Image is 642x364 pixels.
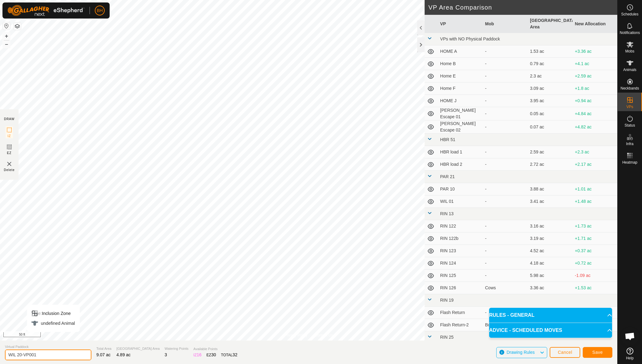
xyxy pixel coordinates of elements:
td: HOME J [438,95,482,107]
td: HOME A [438,45,482,58]
div: - [485,73,525,79]
button: Cancel [550,347,580,358]
td: +4.84 ac [573,107,617,120]
span: VPs with NO Physical Paddock [440,36,500,41]
td: +4.1 ac [573,58,617,70]
span: VPs [626,105,633,109]
span: Infra [626,142,633,146]
span: Available Points [193,346,237,352]
td: 3.19 ac [527,232,572,245]
span: 4.89 ac [116,352,131,357]
td: HBR load 1 [438,146,482,158]
td: Home F [438,82,482,95]
span: Delete [4,168,15,172]
span: RIN 25 [440,335,454,340]
td: 0.79 ac [527,58,572,70]
td: 2.59 ac [527,146,572,158]
span: [GEOGRAPHIC_DATA] Area [116,346,160,351]
div: - [485,186,525,192]
th: VP [438,15,482,33]
td: 2.72 ac [527,158,572,171]
span: Notifications [620,31,640,35]
div: TOTAL [221,352,237,358]
td: +2.17 ac [573,158,617,171]
td: HBR load 2 [438,158,482,171]
span: Schedules [621,12,638,16]
a: Privacy Policy [284,333,307,338]
td: 3.36 ac [527,282,572,294]
img: Gallagher Logo [7,5,85,16]
td: +1.73 ac [573,220,617,232]
span: Animals [623,68,636,72]
div: - [485,272,525,279]
span: 32 [233,352,237,357]
a: Help [618,345,642,362]
div: Open chat [621,327,639,345]
span: RIN 19 [440,298,454,303]
td: +0.94 ac [573,95,617,107]
td: 3.95 ac [527,95,572,107]
span: BH [97,7,103,14]
th: Mob [483,15,527,33]
button: Reset Map [3,22,10,30]
div: - [485,309,525,316]
td: +4.82 ac [573,120,617,134]
span: Save [592,350,603,355]
td: +1.71 ac [573,232,617,245]
td: [PERSON_NAME] Escape 01 [438,107,482,120]
td: WIL 01 [438,195,482,208]
div: undefined Animal [31,320,75,327]
p-accordion-header: ADVICE - SCHEDULED MOVES [489,323,612,338]
div: EZ [207,352,216,358]
td: 0.05 ac [527,107,572,120]
span: Total Area [96,346,111,351]
div: - [485,248,525,254]
span: Help [626,356,634,360]
td: 0.07 ac [527,120,572,134]
td: 1.53 ac [527,45,572,58]
span: Neckbands [620,86,639,90]
td: Flash Return-2 [438,319,482,331]
div: - [485,235,525,242]
span: HBR 51 [440,137,455,142]
td: +3.36 ac [573,45,617,58]
span: IZ [8,134,11,138]
td: +1.8 ac [573,82,617,95]
td: 3.16 ac [527,220,572,232]
td: 2.3 ac [527,70,572,82]
td: 4.52 ac [527,245,572,257]
div: - [485,161,525,168]
td: Home E [438,70,482,82]
td: 3.41 ac [527,195,572,208]
button: Map Layers [14,23,21,30]
td: RIN 126 [438,282,482,294]
div: Cows [485,285,525,291]
button: + [3,32,10,40]
a: Contact Us [315,333,333,338]
img: VP [6,160,13,168]
td: RIN 124 [438,257,482,270]
span: Virtual Paddock [5,344,91,349]
td: 3.88 ac [527,183,572,195]
th: New Allocation [573,15,617,33]
th: [GEOGRAPHIC_DATA] Area [527,15,572,33]
button: – [3,40,10,48]
span: Drawing Rules [506,350,535,355]
td: RIN 123 [438,245,482,257]
div: - [485,198,525,205]
td: 3.09 ac [527,82,572,95]
div: Bulls [485,322,525,328]
td: [PERSON_NAME] Escape 02 [438,120,482,134]
td: RIN 125 [438,270,482,282]
div: Inclusion Zone [31,310,75,317]
td: +4.57 ac [573,307,617,319]
span: 16 [197,352,202,357]
td: RIN 122b [438,232,482,245]
span: EZ [7,151,12,155]
span: Watering Points [165,346,188,351]
span: RULES - GENERAL [489,312,535,319]
div: - [485,98,525,104]
td: RIN 122 [438,220,482,232]
div: - [485,149,525,155]
span: 30 [211,352,216,357]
